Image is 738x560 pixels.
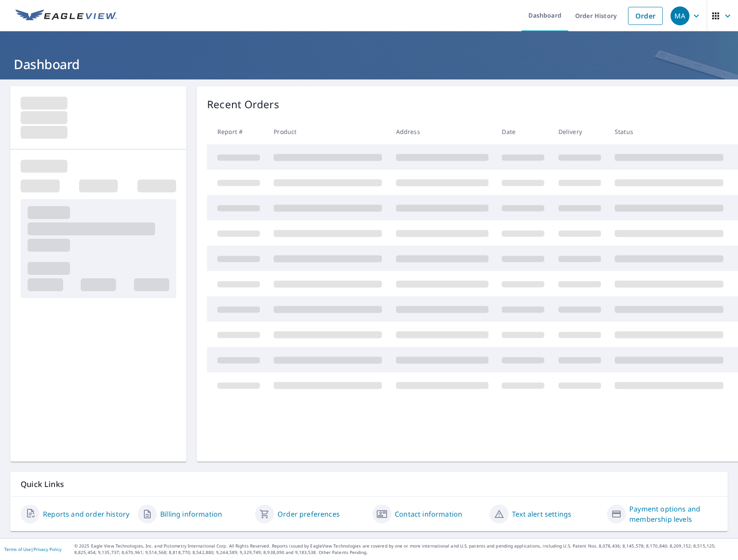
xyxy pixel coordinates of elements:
p: Quick Links [21,479,717,490]
a: Reports and order history [43,509,129,519]
a: Billing information [160,509,222,519]
th: Date [495,119,551,144]
a: Terms of Use [4,546,31,552]
h1: Dashboard [10,55,728,73]
th: Report # [207,119,267,144]
img: EV Logo [15,9,117,22]
p: © 2025 Eagle View Technologies, Inc. and Pictometry International Corp. All Rights Reserved. Repo... [74,543,734,556]
a: Order [628,7,663,25]
a: Privacy Policy [34,546,61,552]
p: Recent Orders [207,97,279,112]
th: Delivery [552,119,608,144]
div: MA [671,6,689,25]
a: Contact information [395,509,462,519]
th: Product [267,119,389,144]
a: Order preferences [278,509,340,519]
a: Text alert settings [512,509,571,519]
th: Status [608,119,730,144]
p: | [4,547,61,552]
a: Payment options and membership levels [629,504,717,524]
th: Address [389,119,495,144]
